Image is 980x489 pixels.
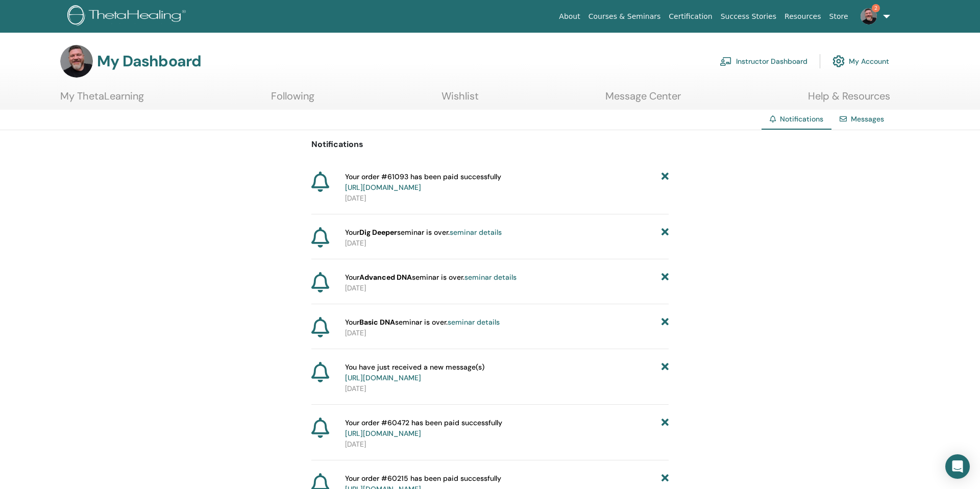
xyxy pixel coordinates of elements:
strong: Basic DNA [359,317,395,327]
a: Courses & Seminars [584,7,665,26]
strong: Advanced DNA [359,273,412,282]
span: 2 [872,4,880,12]
img: default.jpg [861,8,877,25]
a: [URL][DOMAIN_NAME] [345,373,421,382]
a: About [555,7,584,26]
a: Following [271,90,314,110]
a: Certification [665,7,716,26]
span: Your seminar is over. [345,272,517,283]
a: Message Center [605,90,681,110]
span: Your order #60472 has been paid successfully [345,418,502,439]
div: Open Intercom Messenger [945,454,970,479]
p: [DATE] [345,283,669,294]
a: seminar details [464,273,517,282]
a: [URL][DOMAIN_NAME] [345,183,421,192]
a: My Account [832,50,889,72]
span: Your seminar is over. [345,317,500,328]
a: seminar details [448,317,500,327]
img: cog.svg [832,53,845,70]
h3: My Dashboard [97,52,201,70]
span: Your order #61093 has been paid successfully [345,172,501,193]
span: Your seminar is over. [345,227,502,238]
strong: Dig Deeper [359,228,397,237]
p: Notifications [311,138,669,151]
a: Help & Resources [808,90,890,110]
p: [DATE] [345,383,669,394]
span: You have just received a new message(s) [345,362,484,383]
a: seminar details [450,228,502,237]
a: Success Stories [717,7,780,26]
img: default.jpg [60,45,93,78]
img: chalkboard-teacher.svg [720,57,732,66]
p: [DATE] [345,328,669,338]
a: Wishlist [442,90,479,110]
a: Messages [851,114,884,124]
a: Instructor Dashboard [720,50,807,72]
a: Resources [780,7,825,26]
span: Notifications [780,114,823,124]
a: My ThetaLearning [60,90,144,110]
p: [DATE] [345,238,669,249]
img: logo.png [67,5,189,28]
p: [DATE] [345,439,669,450]
a: Store [825,7,852,26]
p: [DATE] [345,193,669,204]
a: [URL][DOMAIN_NAME] [345,429,421,438]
